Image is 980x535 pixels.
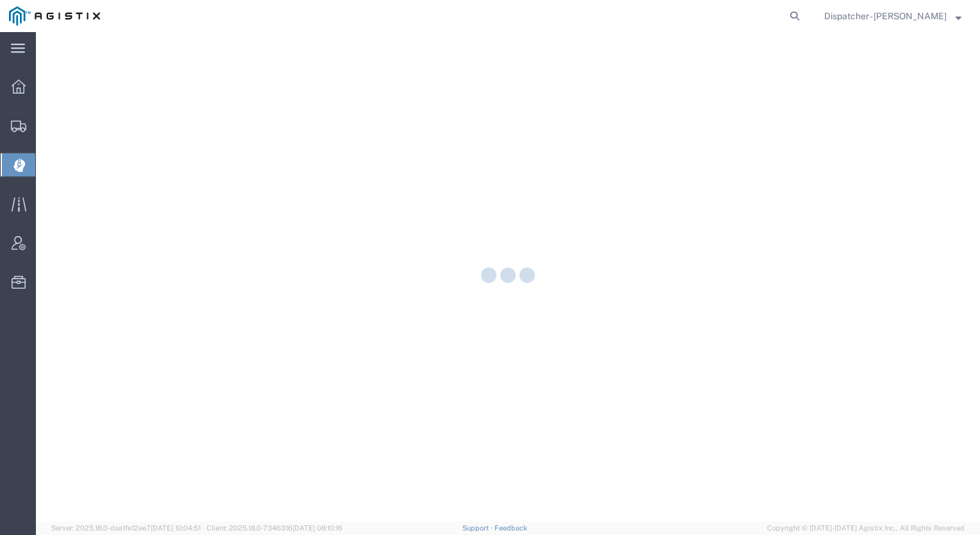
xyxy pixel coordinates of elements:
[151,524,201,532] span: [DATE] 10:04:51
[292,524,342,532] span: [DATE] 08:10:16
[767,523,965,534] span: Copyright © [DATE]-[DATE] Agistix Inc., All Rights Reserved
[9,6,100,26] img: logo
[51,524,201,532] span: Server: 2025.18.0-daa1fe12ee7
[824,9,947,23] span: Dispatcher - Cameron Bowman
[462,524,494,532] a: Support
[824,8,962,24] button: Dispatcher - [PERSON_NAME]
[207,524,342,532] span: Client: 2025.18.0-7346316
[494,524,527,532] a: Feedback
